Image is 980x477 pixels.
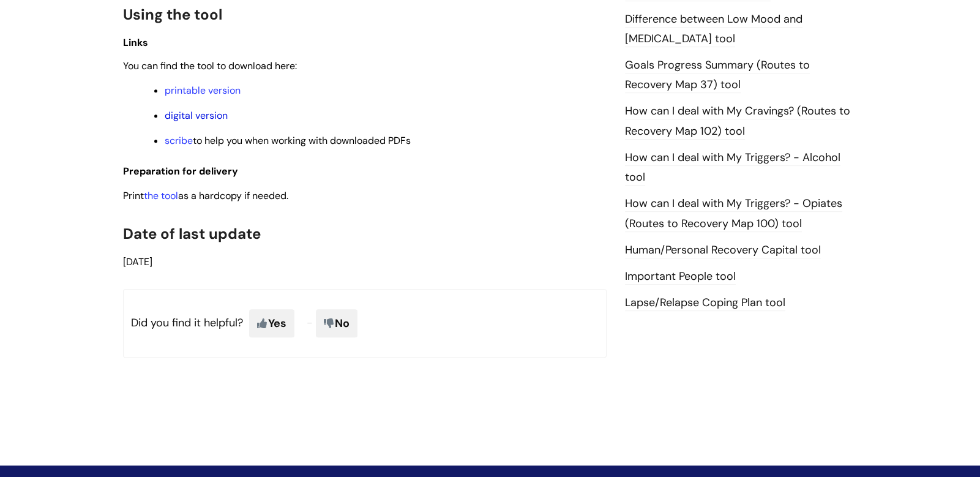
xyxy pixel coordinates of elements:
[625,295,785,311] a: Lapse/Relapse Coping Plan tool
[123,255,152,268] span: [DATE]
[625,269,736,285] a: Important People tool
[625,196,842,231] a: How can I deal with My Triggers? - Opiates (Routes to Recovery Map 100) tool
[165,134,193,147] a: scribe
[625,12,802,47] a: Difference between Low Mood and [MEDICAL_DATA] tool
[165,134,411,147] span: to help you when working with downloaded PDFs
[123,224,261,243] span: Date of last update
[123,289,607,358] p: Did you find it helpful?
[123,165,238,178] span: Preparation for delivery
[625,150,840,186] a: How can I deal with My Triggers? - Alcohol tool
[165,109,228,122] a: digital version
[123,59,297,72] span: You can find the tool to download here:
[123,189,288,202] span: Print as a hardcopy if needed.
[625,58,810,93] a: Goals Progress Summary (Routes to Recovery Map 37) tool
[123,36,148,49] span: Links
[249,309,294,337] span: Yes
[144,189,178,202] a: the tool
[123,5,222,24] span: Using the tool
[625,242,821,258] a: Human/Personal Recovery Capital tool
[625,103,850,139] a: How can I deal with My Cravings? (Routes to Recovery Map 102) tool
[316,309,357,337] span: No
[165,84,241,97] a: printable version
